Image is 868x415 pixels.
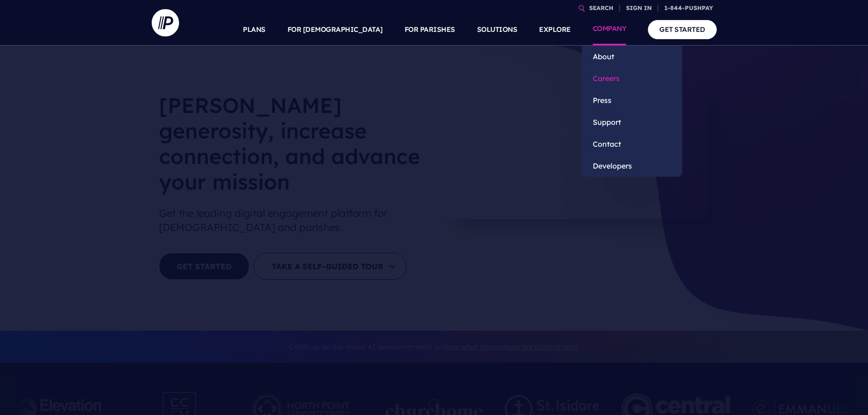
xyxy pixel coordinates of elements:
a: FOR PARISHES [405,14,455,46]
a: Contact [582,133,682,155]
a: FOR [DEMOGRAPHIC_DATA] [288,14,383,46]
a: COMPANY [593,14,627,46]
a: Press [582,89,682,111]
a: PLANS [243,14,266,46]
a: EXPLORE [539,14,571,46]
a: Support [582,111,682,133]
a: Careers [582,67,682,89]
a: GET STARTED [648,20,717,39]
a: About [582,46,682,67]
a: SOLUTIONS [477,14,518,46]
a: Developers [582,155,682,177]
